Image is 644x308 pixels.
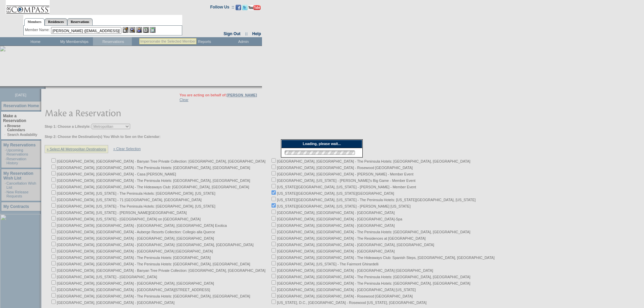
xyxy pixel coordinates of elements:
div: Loading, please wait... [281,140,362,148]
a: Members [24,18,45,26]
img: Reservations [143,27,149,33]
img: b_edit.gif [123,27,128,33]
a: Follow us on Twitter [242,7,247,11]
td: Follow Us :: [210,4,234,12]
img: Subscribe to our YouTube Channel [248,5,261,10]
img: b_calculator.gif [150,27,156,33]
a: Reservations [67,18,93,25]
a: Help [252,31,261,36]
img: Impersonate [136,27,142,33]
img: View [129,27,135,33]
a: Sign Out [223,31,240,36]
img: Follow us on Twitter [242,5,247,10]
div: Member Name: [25,27,51,33]
a: Residences [45,18,67,25]
a: Become our fan on Facebook [236,7,241,11]
img: loading.gif [283,149,357,156]
a: Subscribe to our YouTube Channel [248,7,261,11]
img: Become our fan on Facebook [236,5,241,10]
span: :: [245,31,248,36]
